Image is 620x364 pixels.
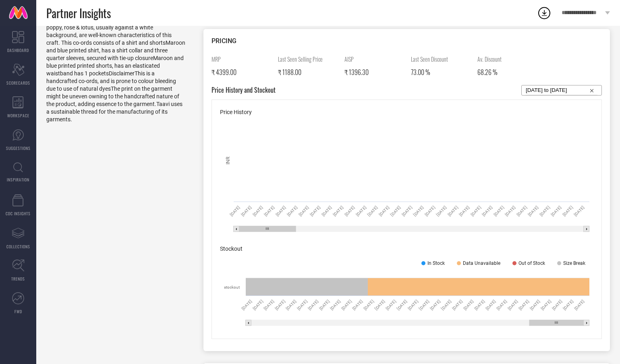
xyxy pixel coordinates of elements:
[496,299,508,311] text: [DATE]
[229,205,241,217] text: [DATE]
[340,299,353,311] text: [DATE]
[429,299,442,311] text: [DATE]
[46,5,111,21] span: Partner Insights
[6,80,30,86] span: SCORECARDS
[493,205,505,217] text: [DATE]
[344,55,405,63] span: AISP
[390,205,402,217] text: [DATE]
[540,299,552,311] text: [DATE]
[352,299,364,311] text: [DATE]
[344,205,356,217] text: [DATE]
[418,299,430,311] text: [DATE]
[212,55,272,63] span: MRP
[309,205,321,217] text: [DATE]
[463,260,500,266] span: Data Unavailable
[539,205,551,217] text: [DATE]
[363,299,375,311] text: [DATE]
[518,299,530,311] text: [DATE]
[355,205,367,217] text: [DATE]
[401,205,413,217] text: [DATE]
[296,299,308,311] text: [DATE]
[573,299,585,311] text: [DATE]
[411,55,471,63] span: Last Seen Discount
[367,205,379,217] text: [DATE]
[285,299,297,311] text: [DATE]
[462,299,475,311] text: [DATE]
[11,276,25,282] span: TRENDS
[252,205,264,217] text: [DATE]
[477,55,538,63] span: Av. Discount
[562,299,574,311] text: [DATE]
[15,308,22,314] span: FWD
[274,299,286,311] text: [DATE]
[212,85,276,96] span: Price History and Stockout
[252,299,264,311] text: [DATE]
[6,243,30,250] span: COLLECTIONS
[551,299,563,311] text: [DATE]
[470,205,482,217] text: [DATE]
[396,299,408,311] text: [DATE]
[562,205,574,217] text: [DATE]
[385,299,397,311] text: [DATE]
[224,285,240,289] text: stockout
[378,205,390,217] text: [DATE]
[330,299,342,311] text: [DATE]
[7,47,29,53] span: DASHBOARD
[7,177,29,183] span: INSPIRATION
[458,205,471,217] text: [DATE]
[424,205,436,217] text: [DATE]
[321,205,333,217] text: [DATE]
[477,67,498,77] span: 68.26 %
[212,67,236,77] span: ₹ 4399.00
[225,156,231,164] text: INR
[374,299,386,311] text: [DATE]
[6,145,31,151] span: SUGGESTIONS
[447,205,459,217] text: [DATE]
[563,260,585,266] span: Size Break
[550,205,562,217] text: [DATE]
[298,205,310,217] text: [DATE]
[537,6,552,20] div: Open download list
[518,260,545,266] span: Out of Stock
[440,299,452,311] text: [DATE]
[474,299,486,311] text: [DATE]
[220,109,252,115] span: Price History
[529,299,541,311] text: [DATE]
[427,260,445,266] span: In Stock
[7,112,29,119] span: WORKSPACE
[344,67,369,77] span: ₹ 1396.30
[332,205,344,217] text: [DATE]
[307,299,319,311] text: [DATE]
[435,205,448,217] text: [DATE]
[452,299,464,311] text: [DATE]
[527,205,539,217] text: [DATE]
[481,205,494,217] text: [DATE]
[507,299,519,311] text: [DATE]
[6,210,31,216] span: CDC INSIGHTS
[411,67,430,77] span: 73.00 %
[407,299,419,311] text: [DATE]
[241,299,253,311] text: [DATE]
[516,205,528,217] text: [DATE]
[241,205,253,217] text: [DATE]
[413,205,425,217] text: [DATE]
[220,245,243,252] span: Stockout
[318,299,330,311] text: [DATE]
[278,55,338,63] span: Last Seen Selling Price
[573,205,585,217] text: [DATE]
[504,205,516,217] text: [DATE]
[526,85,597,95] input: Select...
[278,67,301,77] span: ₹ 1188.00
[263,299,275,311] text: [DATE]
[275,205,287,217] text: [DATE]
[286,205,299,217] text: [DATE]
[263,205,276,217] text: [DATE]
[485,299,497,311] text: [DATE]
[212,37,602,45] div: PRICING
